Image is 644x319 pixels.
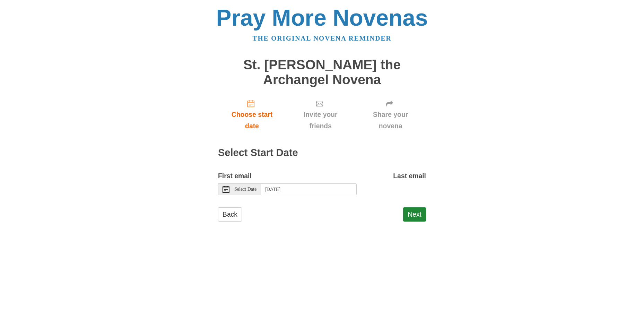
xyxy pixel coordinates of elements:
h2: Select Start Date [218,147,426,158]
a: Share your novena [355,94,426,135]
a: Invite your friends [286,94,355,135]
span: Invite your friends [293,109,348,132]
label: Last email [393,170,426,182]
span: Select Date [234,187,256,192]
a: Back [218,207,242,222]
a: Choose start date [218,94,286,135]
h1: St. [PERSON_NAME] the Archangel Novena [218,58,426,87]
span: Share your novena [362,109,419,132]
a: The original novena reminder [253,35,392,42]
button: Next [403,207,426,222]
span: Choose start date [225,109,279,132]
label: First email [218,170,252,182]
a: Pray More Novenas [216,5,428,31]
